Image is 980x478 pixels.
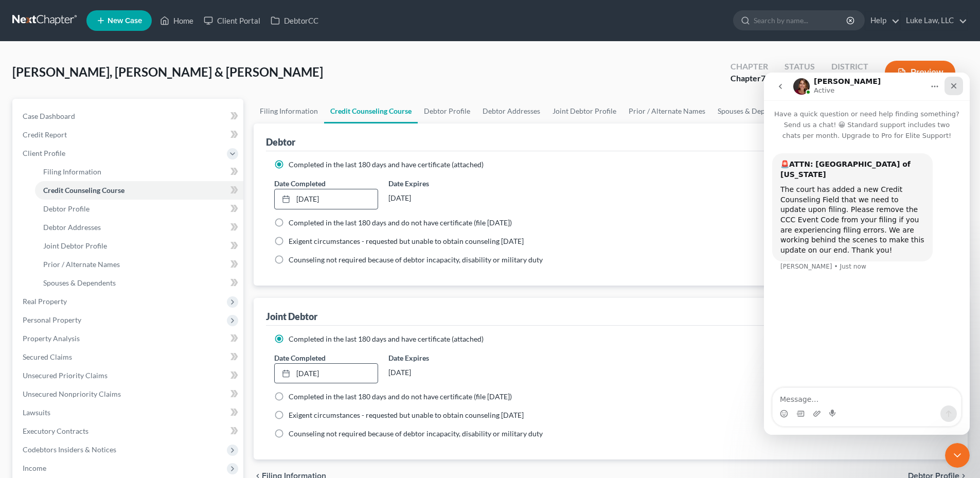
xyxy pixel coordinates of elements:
[199,11,265,30] a: Client Portal
[23,352,72,361] span: Secured Claims
[23,427,88,435] span: Executory Contracts
[43,204,90,213] span: Debtor Profile
[764,73,970,435] iframe: Intercom live chat
[23,334,80,343] span: Property Analysis
[388,363,492,382] div: [DATE]
[254,99,324,123] a: Filing Information
[476,99,546,123] a: Debtor Addresses
[324,99,418,123] a: Credit Counseling Course
[14,107,243,126] a: Case Dashboard
[622,99,711,123] a: Prior / Alternate Names
[266,310,317,323] div: Joint Debtor
[35,163,243,181] a: Filing Information
[43,278,116,287] span: Spouses & Dependents
[711,99,796,123] a: Spouses & Dependents
[35,237,243,255] a: Joint Debtor Profile
[35,274,243,292] a: Spouses & Dependents
[14,329,243,348] a: Property Analysis
[388,352,492,363] label: Date Expires
[289,392,512,401] span: Completed in the last 180 days and do not have certificate (file [DATE])
[546,99,622,123] a: Joint Debtor Profile
[12,64,323,79] span: [PERSON_NAME], [PERSON_NAME] & [PERSON_NAME]
[43,260,120,269] span: Prior / Alternate Names
[388,178,492,189] label: Date Expires
[23,297,67,306] span: Real Property
[43,241,107,250] span: Joint Debtor Profile
[388,189,492,207] div: [DATE]
[35,200,243,218] a: Debtor Profile
[23,130,67,139] span: Credit Report
[275,364,377,383] a: [DATE]
[289,429,543,438] span: Counseling not required because of debtor incapacity, disability or military duty
[289,237,524,245] span: Exigent circumstances - requested but unable to obtain counseling [DATE]
[14,422,243,440] a: Executory Contracts
[14,366,243,385] a: Unsecured Priority Claims
[885,61,955,84] button: Preview
[23,464,46,472] span: Income
[785,61,815,73] div: Status
[35,218,243,237] a: Debtor Addresses
[266,136,295,148] div: Debtor
[730,73,768,84] div: Chapter
[14,126,243,144] a: Credit Report
[730,61,768,73] div: Chapter
[275,189,377,209] a: [DATE]
[274,352,326,363] label: Date Completed
[23,445,116,454] span: Codebtors Insiders & Notices
[289,218,512,227] span: Completed in the last 180 days and do not have certificate (file [DATE])
[274,178,326,189] label: Date Completed
[23,408,50,417] span: Lawsuits
[761,73,765,83] span: 7
[23,390,121,398] span: Unsecured Nonpriority Claims
[901,11,967,30] a: Luke Law, LLC
[108,17,142,25] span: New Case
[754,11,848,30] input: Search by name...
[23,371,108,380] span: Unsecured Priority Claims
[289,160,484,169] span: Completed in the last 180 days and have certificate (attached)
[865,11,900,30] a: Help
[35,181,243,200] a: Credit Counseling Course
[43,223,101,232] span: Debtor Addresses
[155,11,199,30] a: Home
[289,411,524,419] span: Exigent circumstances - requested but unable to obtain counseling [DATE]
[43,167,101,176] span: Filing Information
[43,186,124,194] span: Credit Counseling Course
[23,112,75,120] span: Case Dashboard
[418,99,476,123] a: Debtor Profile
[14,348,243,366] a: Secured Claims
[14,385,243,403] a: Unsecured Nonpriority Claims
[23,315,81,324] span: Personal Property
[831,61,868,73] div: District
[23,149,65,157] span: Client Profile
[945,443,970,468] iframe: Intercom live chat
[14,403,243,422] a: Lawsuits
[35,255,243,274] a: Prior / Alternate Names
[289,255,543,264] span: Counseling not required because of debtor incapacity, disability or military duty
[265,11,324,30] a: DebtorCC
[289,334,484,343] span: Completed in the last 180 days and have certificate (attached)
